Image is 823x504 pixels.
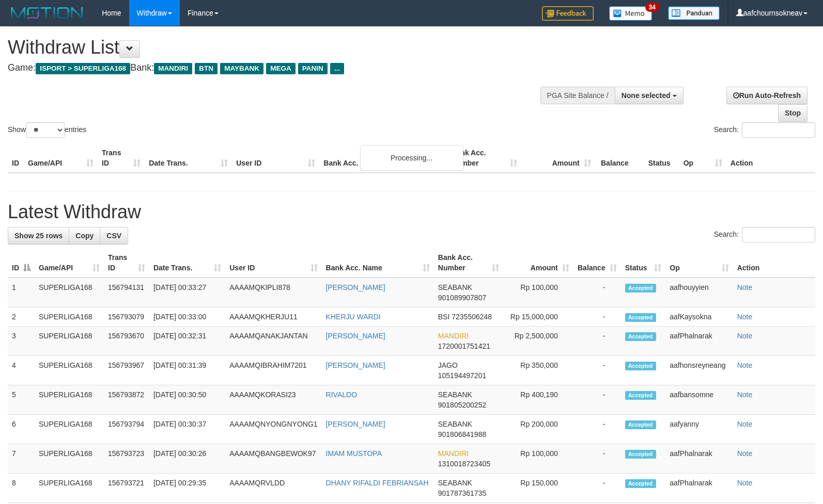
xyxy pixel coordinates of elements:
[625,284,656,292] span: Accepted
[104,248,149,278] th: Trans ID: activate to sort column ascending
[149,474,225,503] td: [DATE] 00:29:35
[225,327,321,356] td: AAAAMQANAKJANTAN
[8,122,86,138] label: Show entries
[665,307,733,327] td: aafKaysokna
[225,415,321,444] td: AAAAMQNYONGNYONG1
[714,122,815,138] label: Search:
[503,356,573,385] td: Rp 350,000
[503,307,573,327] td: Rp 15,000,000
[98,143,145,173] th: Trans ID
[8,202,815,222] h1: Latest Withdraw
[100,227,128,245] a: CSV
[225,444,321,474] td: AAAAMQBANGBEWOK97
[542,6,594,21] img: Feedback.jpg
[665,327,733,356] td: aafPhalnarak
[737,313,753,321] a: Note
[503,474,573,503] td: Rp 150,000
[8,474,35,503] td: 8
[24,143,98,173] th: Game/API
[622,91,671,100] span: None selected
[665,474,733,503] td: aafPhalnarak
[438,371,486,380] span: Copy 105194497201 to clipboard
[149,444,225,474] td: [DATE] 00:30:26
[8,37,538,58] h1: Withdraw List
[326,391,357,399] a: RIVALDO
[326,313,381,321] a: KHERJU WARDI
[298,63,328,74] span: PANIN
[225,307,321,327] td: AAAAMQKHERJU11
[503,327,573,356] td: Rp 2,500,000
[145,143,232,173] th: Date Trans.
[266,63,296,74] span: MEGA
[104,356,149,385] td: 156793967
[8,356,35,385] td: 4
[573,307,621,327] td: -
[438,430,486,438] span: Copy 901806841988 to clipboard
[326,332,385,340] a: [PERSON_NAME]
[225,474,321,503] td: AAAAMQRVLDD
[438,361,458,369] span: JAGO
[149,307,225,327] td: [DATE] 00:33:00
[8,63,538,73] h4: Game: Bank:
[330,63,344,74] span: ...
[36,63,130,74] span: ISPORT > SUPERLIGA168
[665,415,733,444] td: aafyanny
[438,460,490,468] span: Copy 1310018723405 to clipboard
[8,327,35,356] td: 3
[726,87,808,104] a: Run Auto-Refresh
[665,248,733,278] th: Op: activate to sort column ascending
[595,143,644,173] th: Balance
[503,415,573,444] td: Rp 200,000
[104,327,149,356] td: 156793670
[665,278,733,307] td: aafhouyyien
[573,415,621,444] td: -
[319,143,447,173] th: Bank Acc. Name
[742,122,815,138] input: Search:
[737,420,753,428] a: Note
[737,361,753,369] a: Note
[573,385,621,415] td: -
[104,278,149,307] td: 156794131
[452,313,492,321] span: Copy 7235506248 to clipboard
[625,391,656,400] span: Accepted
[668,6,720,20] img: panduan.png
[615,87,684,104] button: None selected
[104,415,149,444] td: 156793794
[438,294,486,302] span: Copy 901089907807 to clipboard
[625,313,656,322] span: Accepted
[35,356,104,385] td: SUPERLIGA168
[104,474,149,503] td: 156793721
[540,87,615,104] div: PGA Site Balance /
[609,6,653,21] img: Button%20Memo.svg
[69,227,100,245] a: Copy
[35,278,104,307] td: SUPERLIGA168
[573,474,621,503] td: -
[220,63,263,74] span: MAYBANK
[503,278,573,307] td: Rp 100,000
[225,248,321,278] th: User ID: activate to sort column ascending
[737,283,753,291] a: Note
[503,444,573,474] td: Rp 100,000
[644,143,679,173] th: Status
[326,283,385,291] a: [PERSON_NAME]
[438,391,472,399] span: SEABANK
[573,444,621,474] td: -
[195,63,218,74] span: BTN
[8,415,35,444] td: 6
[326,479,429,487] a: DHANY RIFALDI FEBRIANSAH
[322,248,434,278] th: Bank Acc. Name: activate to sort column ascending
[8,278,35,307] td: 1
[35,307,104,327] td: SUPERLIGA168
[326,420,385,428] a: [PERSON_NAME]
[438,313,450,321] span: BSI
[434,248,503,278] th: Bank Acc. Number: activate to sort column ascending
[438,420,472,428] span: SEABANK
[149,327,225,356] td: [DATE] 00:32:31
[573,248,621,278] th: Balance: activate to sort column ascending
[438,342,490,350] span: Copy 1720001751421 to clipboard
[438,449,469,458] span: MANDIRI
[573,327,621,356] td: -
[104,385,149,415] td: 156793872
[714,227,815,242] label: Search:
[8,248,35,278] th: ID: activate to sort column descending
